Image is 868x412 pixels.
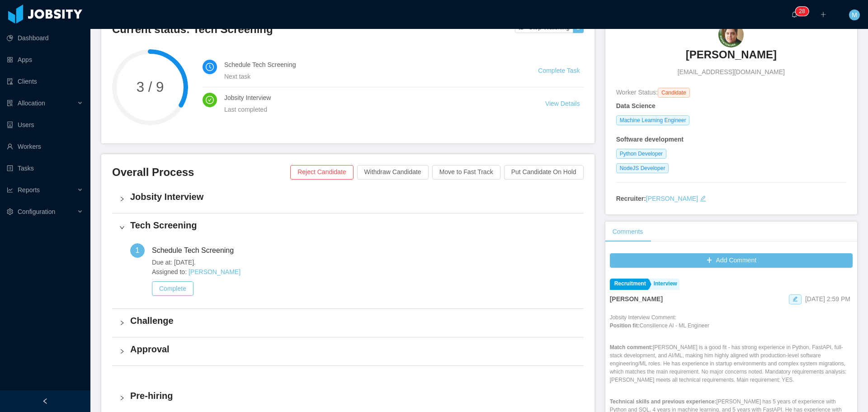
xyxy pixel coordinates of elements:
i: icon: edit [793,296,798,302]
button: icon: plusAdd Comment [610,253,853,268]
h4: Jobsity Interview [130,190,576,203]
h4: Tech Screening [130,219,576,232]
h3: Current status: Tech Screening [112,22,515,37]
a: Complete Task [538,67,580,74]
span: Due at: [DATE]. [152,258,348,267]
h4: Jobsity Interview [224,93,524,103]
h3: [PERSON_NAME] [686,47,777,62]
span: Assigned to: [152,267,348,277]
i: icon: right [119,395,125,401]
div: icon: rightChallenge [112,309,584,337]
span: [DATE] 2:59 PM [805,295,850,303]
img: 125eecb4-2d14-4c18-bacd-386ac2bdaa81_68da810e57773-90w.png [718,22,744,47]
h3: Overall Process [112,165,290,180]
h4: Approval [130,343,576,355]
p: Consilience AI - ML Engineer [610,322,853,330]
span: Configuration [18,208,55,215]
sup: 28 [795,7,808,16]
a: [PERSON_NAME] [646,195,698,202]
span: [EMAIL_ADDRESS][DOMAIN_NAME] [678,67,785,77]
span: Python Developer [616,149,666,159]
a: Complete [152,285,193,292]
strong: Recruiter: [616,195,646,202]
button: Put Candidate On Hold [504,165,584,180]
h4: Pre-hiring [130,389,576,402]
button: Reject Candidate [290,165,353,180]
span: 3 / 9 [112,80,188,94]
i: icon: right [119,225,125,230]
button: Complete [152,281,193,296]
span: Machine Learning Engineer [616,115,690,125]
a: Interview [649,279,679,290]
i: icon: right [119,349,125,354]
div: icon: rightApproval [112,337,584,365]
div: Comments [605,222,651,242]
strong: Data Science [616,102,656,109]
a: [PERSON_NAME] [189,268,241,275]
strong: Technical skills and previous experience: [610,398,717,405]
button: Withdraw Candidate [357,165,429,180]
i: icon: setting [7,208,13,215]
strong: [PERSON_NAME] [610,295,663,303]
p: 8 [802,7,805,16]
h4: Schedule Tech Screening [224,60,516,70]
p: [PERSON_NAME] is a good fit - has strong experience in Python, FastAPI, full-stack development, a... [610,343,853,384]
i: icon: solution [7,100,13,106]
div: icon: rightTech Screening [112,213,584,242]
i: icon: plus [820,11,826,18]
a: icon: robotUsers [7,116,83,134]
a: icon: profileTasks [7,159,83,177]
div: Last completed [224,104,524,114]
div: Schedule Tech Screening [152,243,241,258]
button: Move to Fast Track [432,165,500,180]
span: Candidate [658,88,690,98]
h4: Challenge [130,314,576,327]
i: icon: check-circle [206,96,214,104]
span: M [852,9,857,20]
i: icon: right [119,196,125,202]
a: icon: auditClients [7,72,83,90]
a: icon: appstoreApps [7,51,83,69]
i: icon: line-chart [7,187,13,193]
a: Recruitment [610,279,648,290]
div: Next task [224,71,516,81]
i: icon: bell [791,11,797,18]
a: icon: pie-chartDashboard [7,29,83,47]
a: icon: userWorkers [7,137,83,156]
i: icon: clock-circle [206,63,214,71]
div: icon: rightJobsity Interview [112,185,584,213]
p: 2 [799,7,802,16]
i: icon: right [119,320,125,326]
strong: Match comment: [610,344,653,350]
span: 1 [136,246,140,254]
span: Worker Status: [616,89,658,96]
i: icon: edit [700,195,706,202]
span: NodeJS Developer [616,163,669,173]
div: icon: rightPre-hiring [112,384,584,412]
a: View Details [545,100,580,107]
span: Reports [18,186,40,194]
strong: Position fit: [610,322,640,329]
span: Allocation [18,99,45,107]
a: [PERSON_NAME] [686,47,777,67]
strong: Software development [616,136,684,143]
